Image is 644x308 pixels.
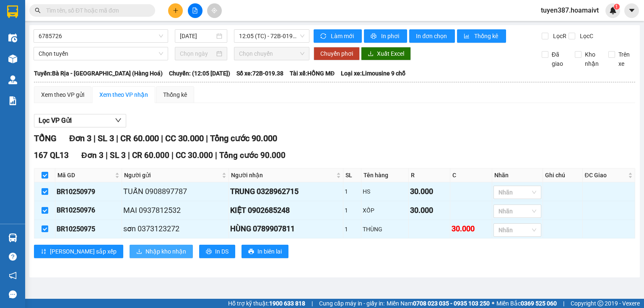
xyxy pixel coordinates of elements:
strong: 1900 633 818 [269,300,305,307]
b: Vũng Tàu [65,46,90,53]
li: Hoa Mai [4,4,122,20]
span: download [368,51,374,57]
span: Đơn 3 [69,133,91,143]
span: message [9,290,17,298]
span: Nhập kho nhận [145,247,186,256]
span: ĐC Giao [585,171,626,180]
span: | [116,133,118,143]
span: | [161,133,163,143]
span: Đã giao [548,50,569,68]
b: 167 Quốc lộ 13, P26, [GEOGRAPHIC_DATA], [GEOGRAPHIC_DATA] [4,46,56,99]
th: SL [343,168,361,182]
button: Lọc VP Gửi [34,114,126,127]
img: icon-new-feature [609,7,617,14]
button: plus [168,3,183,18]
div: HÙNG 0789907811 [230,223,342,235]
th: C [450,168,492,182]
button: downloadNhập kho nhận [130,245,193,258]
span: | [206,133,208,143]
span: Miền Bắc [496,299,557,308]
span: caret-down [628,7,636,14]
span: Miền Nam [387,299,490,308]
span: Chọn tuyến [39,47,163,60]
div: BR10250975 [57,224,120,234]
img: warehouse-icon [8,34,17,42]
img: solution-icon [8,96,17,105]
span: Người gửi [124,171,220,180]
b: Tuyến: Bà Rịa - [GEOGRAPHIC_DATA] (Hàng Hoá) [34,70,163,77]
span: Chọn chuyến [239,47,305,60]
div: sơn 0373123272 [123,223,227,235]
span: Tổng cước 90.000 [219,150,286,160]
img: warehouse-icon [8,54,17,63]
div: 1 [345,225,360,234]
span: 167 QL13 [34,150,69,160]
span: Tài xế: HỒNG MĐ [290,69,335,78]
span: In DS [215,247,229,256]
span: bar-chart [464,33,471,40]
div: 30.000 [410,186,449,197]
button: printerIn biên lai [241,245,288,258]
span: In phơi [381,31,400,41]
span: Loại xe: Limousine 9 chỗ [341,69,405,78]
button: downloadXuất Excel [361,47,411,60]
button: sort-ascending[PERSON_NAME] sắp xếp [34,245,123,258]
span: CC 30.000 [165,133,204,143]
span: question-circle [9,253,17,261]
span: sort-ascending [41,248,47,255]
span: Số xe: 72B-019.38 [236,69,283,78]
div: KIỆT 0902685248 [230,204,342,216]
span: aim [211,8,217,13]
button: bar-chartThống kê [457,29,506,43]
span: tuyen387.hoamaivt [534,5,605,16]
th: Ghi chú [543,168,583,182]
span: TỔNG [34,133,57,143]
div: 1 [345,187,360,196]
img: logo.jpg [4,4,34,34]
span: | [128,150,130,160]
img: warehouse-icon [8,75,17,84]
span: Lọc VP Gửi [39,115,72,126]
div: Xem theo VP gửi [41,90,84,99]
div: Thống kê [163,90,187,99]
span: In biên lai [257,247,282,256]
td: BR10250976 [55,201,122,220]
span: environment [4,47,10,52]
button: printerIn DS [199,245,235,258]
span: | [93,133,96,143]
div: TUẤN 0908897787 [123,186,227,197]
span: Người nhận [231,171,335,180]
span: Đơn 3 [81,150,104,160]
span: Trên xe [615,50,636,68]
strong: 0369 525 060 [521,300,557,307]
span: Mã GD [57,171,113,180]
sup: 1 [614,4,620,10]
div: HS [363,187,407,196]
li: VP 167 QL13 [4,36,58,45]
span: Lọc R [550,31,568,41]
button: caret-down [624,3,639,18]
button: aim [207,3,222,18]
span: CR 60.000 [132,150,169,160]
input: Chọn ngày [180,49,214,58]
li: VP HANG NGOAI [58,36,112,45]
input: Tìm tên, số ĐT hoặc mã đơn [46,6,145,15]
span: 12:05 (TC) - 72B-019.38 [239,30,305,42]
td: BR10250979 [55,182,122,201]
span: down [115,117,122,124]
span: environment [58,47,64,52]
span: | [171,150,174,160]
span: ⚪️ [492,302,494,305]
div: 30.000 [452,223,491,235]
span: | [106,150,108,160]
button: Chuyển phơi [314,47,360,60]
span: Chuyến: (12:05 [DATE]) [169,69,230,78]
td: BR10250975 [55,220,122,239]
span: Lọc C [576,31,595,41]
button: syncLàm mới [314,29,362,43]
div: MAI 0937812532 [123,204,227,216]
div: 30.000 [410,204,449,216]
span: search [35,8,41,13]
span: | [312,299,313,308]
span: printer [206,248,212,255]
